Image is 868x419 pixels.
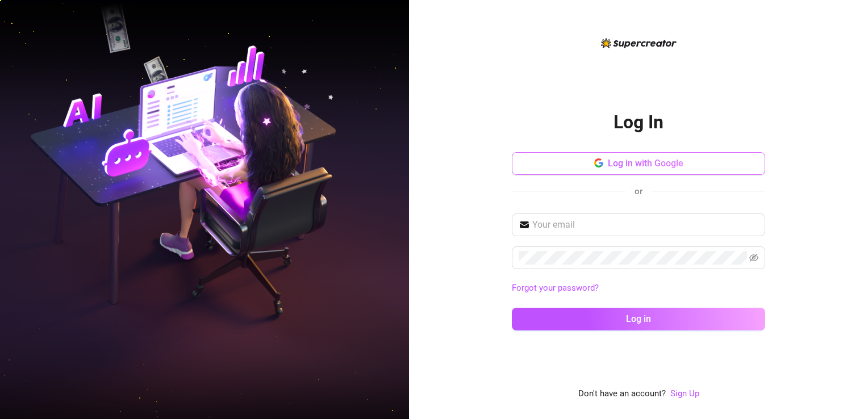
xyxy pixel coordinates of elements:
button: Log in [512,308,765,330]
a: Forgot your password? [512,282,765,295]
a: Sign Up [670,387,699,401]
span: Log in [626,313,651,324]
input: Your email [532,218,758,232]
span: Don't have an account? [578,387,666,401]
h2: Log In [614,111,663,134]
a: Sign Up [670,388,699,399]
span: or [635,186,642,196]
span: eye-invisible [749,253,758,262]
img: logo-BBDzfeDw.svg [601,38,677,48]
button: Log in with Google [512,152,765,175]
span: Log in with Google [608,158,683,169]
a: Forgot your password? [512,283,599,293]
